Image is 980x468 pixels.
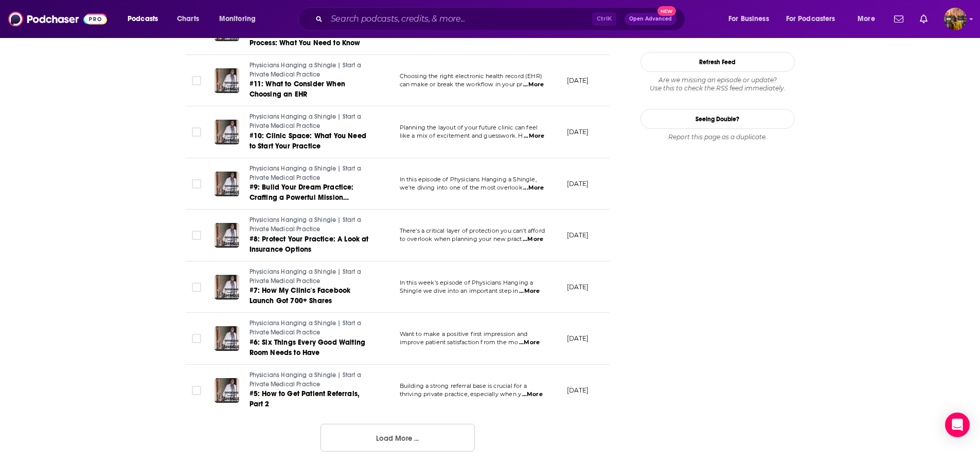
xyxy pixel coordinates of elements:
[128,12,158,26] span: Podcasts
[250,286,373,306] a: #7: How My Clinic's Facebook Launch Got 700+ Shares
[640,76,795,92] div: Are we missing an episode or update? Use this to check the RSS feed immediately.
[320,424,475,452] button: Load More ...
[250,183,354,212] span: #9: Build Your Dream Practice: Crafting a Powerful Mission Statement
[400,235,522,242] span: to overlook when planning your new pract
[250,216,373,234] a: Physicians Hanging a Shingle | Start a Private Medical Practice
[523,81,544,89] span: ...More
[400,330,528,338] span: Want to make a positive first impression and
[400,132,523,139] span: like a mix of excitement and guesswork. H
[250,165,362,181] span: Physicians Hanging a Shingle | Start a Private Medical Practice
[400,279,533,286] span: In this week's episode of Physicians Hanging a
[400,81,523,88] span: can make or break the workflow in your pr
[400,287,519,294] span: Shingle we dive into an important step in
[400,124,538,131] span: Planning the layout of your future clinic can feel
[250,286,351,305] span: #7: How My Clinic's Facebook Launch Got 700+ Shares
[212,11,269,27] button: open menu
[400,382,527,389] span: Building a strong referral base is crucial for a
[779,11,850,27] button: open menu
[308,7,695,31] div: Search podcasts, credits, & more...
[721,11,782,27] button: open menu
[858,12,875,26] span: More
[944,8,967,30] span: Logged in as hratnayake
[629,16,672,22] span: Open Advanced
[170,11,205,27] a: Charts
[890,10,907,28] a: Show notifications dropdown
[522,390,543,399] span: ...More
[567,179,589,188] p: [DATE]
[192,76,201,85] span: Toggle select row
[524,132,544,140] span: ...More
[567,283,589,291] p: [DATE]
[250,319,373,337] a: Physicians Hanging a Shingle | Start a Private Medical Practice
[657,6,676,16] span: New
[250,216,362,233] span: Physicians Hanging a Shingle | Start a Private Medical Practice
[120,11,171,27] button: open menu
[192,386,201,395] span: Toggle select row
[400,390,522,398] span: thriving private practice, especially when y
[850,11,888,27] button: open menu
[250,320,362,336] span: Physicians Hanging a Shingle | Start a Private Medical Practice
[944,8,967,30] img: User Profile
[250,79,373,100] a: #11: What to Consider When Choosing an EHR
[786,12,835,26] span: For Podcasters
[567,231,589,239] p: [DATE]
[250,182,373,203] a: #9: Build Your Dream Practice: Crafting a Powerful Mission Statement
[219,12,256,26] span: Monitoring
[523,235,543,244] span: ...More
[567,386,589,395] p: [DATE]
[250,268,373,286] a: Physicians Hanging a Shingle | Start a Private Medical Practice
[519,287,540,295] span: ...More
[250,235,369,254] span: #8: Protect Your Practice: A Look at Insurance Options
[567,334,589,343] p: [DATE]
[728,12,769,26] span: For Business
[400,339,519,346] span: improve patient satisfaction from the mo
[250,389,360,408] span: #5: How to Get Patient Referrals, Part 2
[400,227,545,234] span: There's a critical layer of protection you can't afford
[250,371,362,388] span: Physicians Hanging a Shingle | Start a Private Medical Practice
[250,371,373,389] a: Physicians Hanging a Shingle | Start a Private Medical Practice
[592,12,616,26] span: Ctrl K
[400,184,523,191] span: we’re diving into one of the most overlook
[192,231,201,240] span: Toggle select row
[250,61,373,79] a: Physicians Hanging a Shingle | Start a Private Medical Practice
[250,234,373,255] a: #8: Protect Your Practice: A Look at Insurance Options
[519,339,540,347] span: ...More
[177,12,199,26] span: Charts
[250,28,362,47] span: 12: Navigating the Credentialing Process: What You Need to Know
[400,176,537,183] span: In this episode of Physicians Hanging a Shingle,
[944,8,967,30] button: Show profile menu
[640,133,795,141] div: Report this page as a duplicate.
[192,283,201,292] span: Toggle select row
[250,389,373,409] a: #5: How to Get Patient Referrals, Part 2
[400,72,542,80] span: Choosing the right electronic health record (EHR)
[250,113,373,130] a: Physicians Hanging a Shingle | Start a Private Medical Practice
[250,131,373,152] a: #10: Clinic Space: What You Need to Start Your Practice
[250,62,362,78] span: Physicians Hanging a Shingle | Start a Private Medical Practice
[640,109,795,129] a: Seeing Double?
[523,184,544,192] span: ...More
[625,13,676,25] button: Open AdvancedNew
[250,164,373,182] a: Physicians Hanging a Shingle | Start a Private Medical Practice
[250,132,366,151] span: #10: Clinic Space: What You Need to Start Your Practice
[8,9,107,29] img: Podchaser - Follow, Share and Rate Podcasts
[250,338,373,358] a: #6: Six Things Every Good Waiting Room Needs to Have
[250,268,362,285] span: Physicians Hanging a Shingle | Start a Private Medical Practice
[916,10,932,28] a: Show notifications dropdown
[250,338,366,357] span: #6: Six Things Every Good Waiting Room Needs to Have
[250,80,345,99] span: #11: What to Consider When Choosing an EHR
[192,127,201,137] span: Toggle select row
[640,52,795,72] button: Refresh Feed
[250,113,362,129] span: Physicians Hanging a Shingle | Start a Private Medical Practice
[192,179,201,189] span: Toggle select row
[327,11,592,27] input: Search podcasts, credits, & more...
[567,127,589,136] p: [DATE]
[945,413,970,437] div: Open Intercom Messenger
[567,76,589,85] p: [DATE]
[192,334,201,343] span: Toggle select row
